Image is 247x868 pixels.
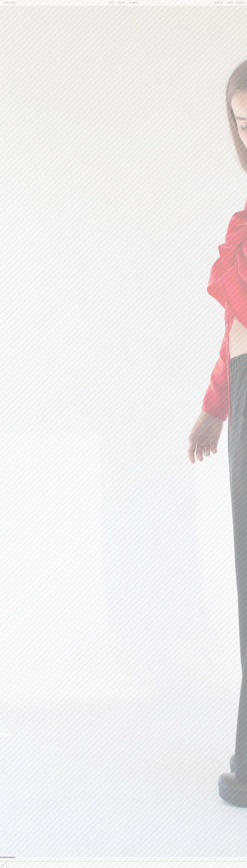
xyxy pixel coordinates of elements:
[129,2,138,4] a: Journal
[3,2,16,4] a: Home
[214,2,223,4] a: Search
[3,861,61,866] h2: Painter Pant
[133,861,142,863] span: $340.00
[226,2,233,4] a: Login
[241,2,244,4] span: [0]
[109,2,114,4] a: Shop
[236,2,241,4] span: Bag
[118,1,125,4] summary: About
